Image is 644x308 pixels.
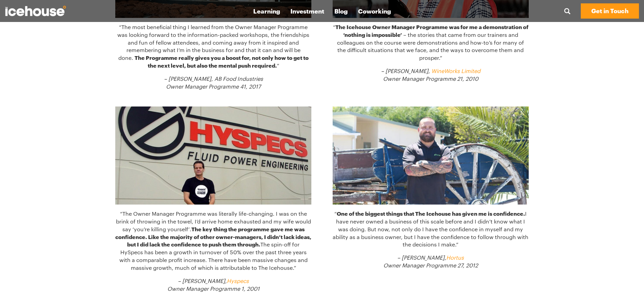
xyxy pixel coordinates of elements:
div: Navigation Menu [248,4,396,18]
a: Investment [285,4,329,18]
p: “The most beneficial thing I learned from the Owner Manager Programme was looking forward to the ... [115,23,312,70]
strong: The Icehouse Owner Manager Programme was for me a demonstration of ‘nothing is impossible’ [335,24,528,38]
em: – [PERSON_NAME], AB Food Industries Owner Manager Programme 41, 2017 [164,75,263,90]
em: Owner Manager Programme 27, 2012 [383,262,478,268]
em: – [PERSON_NAME], [397,254,464,261]
a: Learning [248,4,285,18]
p: “ I have never owned a business of this scale before and I didn’t know what I was doing. But now,... [333,210,529,248]
a: Blog [329,4,353,18]
strong: The Programme really gives you a boost for, not only how to get to the next level, but also the m... [135,54,309,69]
em: – [PERSON_NAME], [178,278,249,284]
a: Hortus [446,254,464,261]
em: Owner Manager Programme 1, 2001 [167,285,260,292]
a: Hyspecs [227,278,249,284]
p: “The Owner Manager Programme was literally life-changing. I was on the brink of throwing in the t... [115,210,312,272]
a: Get in Touch [581,3,639,19]
img: richard-krebs-1 [115,106,312,205]
a: WineWorks Limited [431,68,480,74]
a: Coworking [353,4,396,18]
img: aaron-jay-1 [333,106,529,205]
p: “ – the stories that came from our trainers and colleagues on the course were demonstrations and ... [333,23,529,62]
strong: One of the biggest things that The Icehouse has given me is confidence. [337,210,525,217]
strong: The key thing the programme gave me was confidence. Like the majority of other owner-managers, I ... [115,226,311,248]
img: The Icehouse Logo - White PNG [5,6,66,16]
em: – [PERSON_NAME], Owner Manager Programme 21, 2010 [381,68,480,82]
